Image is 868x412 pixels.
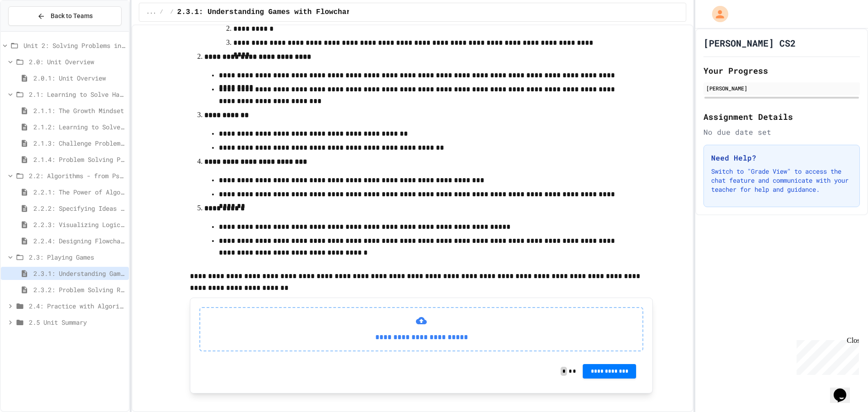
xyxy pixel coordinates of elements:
span: / [160,9,163,16]
span: 2.2.1: The Power of Algorithms [33,187,125,197]
h2: Your Progress [703,64,860,77]
div: No due date set [703,127,860,137]
span: 2.3.2: Problem Solving Reflection [33,285,125,294]
span: ... [146,9,156,16]
h1: [PERSON_NAME] CS2 [703,37,796,49]
span: 2.3.1: Understanding Games with Flowcharts [177,7,359,18]
span: Back to Teams [51,11,93,21]
div: Chat with us now!Close [4,4,62,57]
span: / [170,9,174,16]
span: 2.2.2: Specifying Ideas with Pseudocode [33,204,125,213]
h2: Assignment Details [703,110,860,123]
span: 2.0: Unit Overview [29,57,125,66]
div: My Account [703,4,731,24]
iframe: chat widget [793,336,859,375]
span: 2.5 Unit Summary [29,317,125,327]
span: 2.4: Practice with Algorithms [29,301,125,311]
span: 2.3: Playing Games [29,252,125,262]
span: Unit 2: Solving Problems in Computer Science [24,41,125,50]
span: 2.1.1: The Growth Mindset [33,106,125,115]
div: [PERSON_NAME] [706,84,857,92]
span: 2.1.4: Problem Solving Practice [33,155,125,164]
h3: Need Help? [711,152,852,163]
button: Back to Teams [8,6,122,26]
span: 2.3.1: Understanding Games with Flowcharts [33,269,125,278]
span: 2.1: Learning to Solve Hard Problems [29,90,125,99]
span: 2.1.3: Challenge Problem - The Bridge [33,138,125,148]
p: Switch to "Grade View" to access the chat feature and communicate with your teacher for help and ... [711,167,852,194]
span: 2.1.2: Learning to Solve Hard Problems [33,122,125,132]
span: 2.2.3: Visualizing Logic with Flowcharts [33,220,125,229]
iframe: chat widget [830,376,859,403]
span: 2.2: Algorithms - from Pseudocode to Flowcharts [29,171,125,180]
span: 2.0.1: Unit Overview [33,73,125,83]
span: 2.2.4: Designing Flowcharts [33,236,125,246]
